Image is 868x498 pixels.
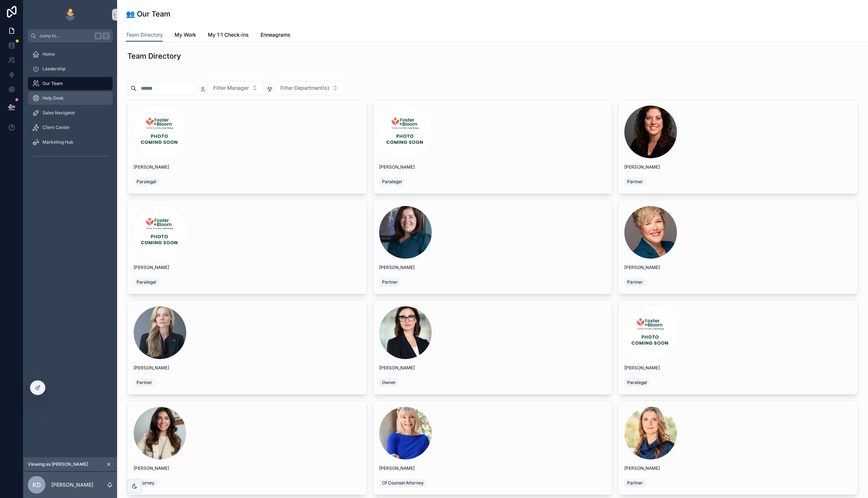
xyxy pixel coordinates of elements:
a: [PERSON_NAME]Paralegal [127,200,367,294]
a: Team Directory [126,28,163,42]
button: Jump to...K [28,29,113,43]
a: Enneagrams [261,28,291,43]
a: My Work [175,28,196,43]
span: Paralegal [627,380,647,386]
a: [PERSON_NAME]Paralegal [618,300,858,395]
span: Partner [627,179,643,185]
span: Sales Navigator [42,110,75,116]
span: K [103,33,109,39]
span: Partner [627,480,643,486]
span: [PERSON_NAME] [379,365,606,371]
span: Enneagrams [261,31,291,38]
a: Marketing Hub [28,136,113,149]
span: [PERSON_NAME] [379,164,606,170]
p: [PERSON_NAME] [51,481,93,488]
span: Paralegal [382,179,402,185]
a: [PERSON_NAME]Owner [373,300,613,395]
span: Home [42,51,55,57]
span: Attorney [136,480,154,486]
span: Paralegal [136,279,156,285]
span: [PERSON_NAME] [134,164,361,170]
span: [PERSON_NAME] [134,465,361,471]
button: Select Button [274,81,344,95]
a: Help Desk [28,92,113,105]
a: Client Center [28,121,113,134]
a: [PERSON_NAME]Of Counsel Attorney [373,401,613,495]
span: [PERSON_NAME] [134,265,361,270]
span: Partner [627,279,643,285]
span: My 1:1 Check-ins [208,31,249,38]
a: [PERSON_NAME]Partner [618,200,858,294]
a: [PERSON_NAME]Attorney [127,401,367,495]
a: Our Team [28,77,113,90]
span: Filter Manager [213,84,249,92]
span: Of Counsel Attorney [382,480,424,486]
span: Paralegal [136,179,156,185]
span: Jump to... [39,33,91,39]
h1: Team Directory [127,51,181,61]
span: Filter Department(s) [280,84,329,92]
span: [PERSON_NAME] [379,465,606,471]
span: Team Directory [126,31,163,38]
img: App logo [64,9,76,21]
a: [PERSON_NAME]Partner [618,401,858,495]
a: [PERSON_NAME]Partner [373,200,613,294]
span: [PERSON_NAME] [624,265,852,270]
span: [PERSON_NAME] [624,164,852,170]
a: [PERSON_NAME]Paralegal [127,99,367,194]
a: My 1:1 Check-ins [208,28,249,43]
div: scrollable content [23,43,117,171]
span: Help Desk [42,95,64,101]
span: Client Center [42,125,70,130]
span: KD [33,480,41,489]
span: [PERSON_NAME] [624,465,852,471]
span: Our Team [42,81,63,86]
span: Leadership [42,66,66,72]
span: [PERSON_NAME] [624,365,852,371]
span: Partner [382,279,398,285]
button: Select Button [207,81,264,95]
span: Owner [382,380,396,386]
span: [PERSON_NAME] [379,265,606,270]
a: [PERSON_NAME]Partner [127,300,367,395]
span: Marketing Hub [42,139,73,145]
span: Partner [136,380,152,386]
h1: 👥 Our Team [126,9,171,19]
a: [PERSON_NAME]Paralegal [373,99,613,194]
a: [PERSON_NAME]Partner [618,99,858,194]
a: Sales Navigator [28,106,113,119]
span: My Work [175,31,196,38]
a: Leadership [28,62,113,75]
span: [PERSON_NAME] [134,365,361,371]
span: Viewing as [PERSON_NAME] [28,461,88,467]
a: Home [28,48,113,61]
